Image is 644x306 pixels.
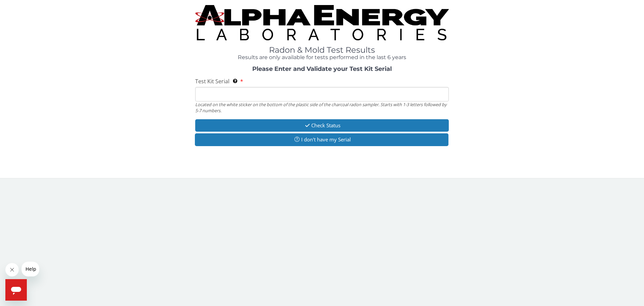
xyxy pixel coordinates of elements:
iframe: Button to launch messaging window [5,279,27,301]
div: Located on the white sticker on the bottom of the plastic side of the charcoal radon sampler. Sta... [195,101,449,114]
img: TightCrop.jpg [195,5,449,40]
span: Test Kit Serial [195,78,229,85]
button: I don't have my Serial [195,133,448,146]
h4: Results are only available for tests performed in the last 6 years [195,54,449,60]
h1: Radon & Mold Test Results [195,46,449,54]
button: Check Status [195,119,449,132]
iframe: Message from company [21,262,39,276]
strong: Please Enter and Validate your Test Kit Serial [252,65,392,73]
iframe: Close message [5,263,19,276]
